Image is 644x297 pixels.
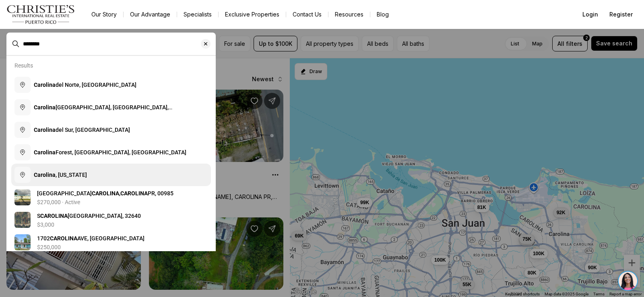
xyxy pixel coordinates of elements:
span: 1702 AVE, [GEOGRAPHIC_DATA] [37,235,144,242]
button: Carolina, [US_STATE] [11,164,211,186]
b: Carolina [34,172,56,178]
b: Carolina [34,104,56,111]
p: $3,000 [37,221,54,228]
a: Specialists [177,9,218,20]
a: Resources [328,9,370,20]
p: Results [14,62,33,69]
p: $250,000 [37,244,61,250]
b: CAROLINA [92,190,119,197]
a: View details: 1702 CAROLINA AVE [11,231,211,254]
a: Our Advantage [124,9,177,20]
img: logo [6,5,75,24]
p: $270,000 · Active [37,199,80,205]
button: Register [605,6,638,23]
a: Our Story [85,9,123,20]
b: Carolina [34,82,56,88]
a: View details: S CAROLINA ST [11,209,211,231]
span: [GEOGRAPHIC_DATA] , PR, 00985 [37,190,173,197]
button: Carolinadel Norte, [GEOGRAPHIC_DATA] [11,74,211,96]
button: Carolinadel Sur, [GEOGRAPHIC_DATA] [11,119,211,141]
a: Exclusive Properties [219,9,286,20]
span: Forest, [GEOGRAPHIC_DATA], [GEOGRAPHIC_DATA] [34,149,186,156]
b: Carolina [34,149,56,156]
button: Login [578,6,603,23]
b: CAROLINA [40,213,68,219]
span: Login [582,11,598,18]
a: Blog [370,9,395,20]
button: Carolina[GEOGRAPHIC_DATA], [GEOGRAPHIC_DATA], [GEOGRAPHIC_DATA] [11,96,211,119]
b: CAROLINA [120,190,148,197]
button: Contact Us [286,9,328,20]
span: [GEOGRAPHIC_DATA], [GEOGRAPHIC_DATA], [GEOGRAPHIC_DATA] [34,104,172,119]
img: be3d4b55-7850-4bcb-9297-a2f9cd376e78.png [5,5,23,23]
span: del Norte, [GEOGRAPHIC_DATA] [34,82,136,88]
span: del Sur, [GEOGRAPHIC_DATA] [34,127,130,133]
span: Register [609,11,633,18]
button: Clear search input [201,33,215,55]
span: , [US_STATE] [34,172,87,178]
b: Carolina [34,127,56,133]
span: S [GEOGRAPHIC_DATA], 32640 [37,213,141,219]
a: View details: Calle 24 VILLA CAROLINA [11,186,211,209]
b: CAROLINA [50,235,77,242]
button: CarolinaForest, [GEOGRAPHIC_DATA], [GEOGRAPHIC_DATA] [11,141,211,164]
